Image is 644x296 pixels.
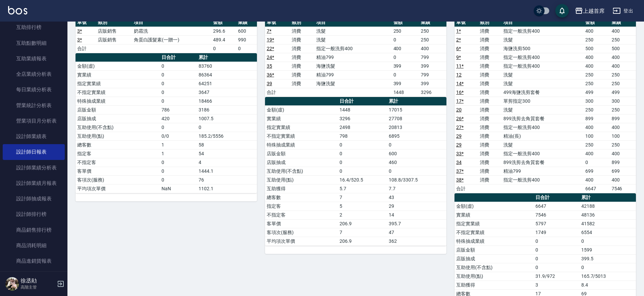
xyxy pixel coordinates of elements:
[502,35,584,44] td: 洗髮
[21,284,55,290] p: 高階主管
[455,18,636,193] table: a dense table
[387,114,446,123] td: 27708
[236,27,257,35] td: 600
[265,88,290,97] td: 合計
[572,4,607,18] button: 上越首席
[197,149,257,158] td: 54
[197,62,257,70] td: 83760
[610,88,636,97] td: 499
[197,88,257,97] td: 3647
[236,35,257,44] td: 990
[502,123,584,132] td: 指定一般洗剪400
[580,210,636,219] td: 48136
[197,140,257,149] td: 58
[236,18,257,27] th: 業績
[76,44,96,53] td: 合計
[76,132,160,140] td: 互助使用(點)
[211,27,236,35] td: 296.6
[3,51,65,66] a: 互助業績報表
[338,210,387,219] td: 2
[392,53,419,62] td: 0
[455,202,534,210] td: 金額(虛)
[3,191,65,206] a: 設計師抽成報表
[610,62,636,70] td: 400
[534,254,579,263] td: 0
[265,158,338,167] td: 店販抽成
[315,35,391,44] td: 洗髮
[3,82,65,97] a: 每日業績分析表
[610,114,636,123] td: 899
[338,184,387,193] td: 5.7
[534,219,579,228] td: 5797
[160,105,197,114] td: 786
[387,193,446,202] td: 43
[478,114,502,123] td: 消費
[197,97,257,105] td: 18466
[392,88,419,97] td: 1448
[197,184,257,193] td: 1102.1
[419,35,446,44] td: 250
[584,132,610,140] td: 100
[392,27,419,35] td: 250
[265,193,338,202] td: 總客數
[338,140,387,149] td: 0
[160,167,197,175] td: 0
[76,18,96,27] th: 單號
[265,228,338,237] td: 客項次(服務)
[96,27,132,35] td: 店販銷售
[160,97,197,105] td: 0
[265,114,338,123] td: 實業績
[455,263,534,272] td: 互助使用(不含點)
[132,35,211,44] td: 角蛋白護髮素(一贈一)
[583,7,605,15] div: 上越首席
[584,184,610,193] td: 6647
[419,62,446,70] td: 399
[387,132,446,140] td: 6895
[584,35,610,44] td: 250
[76,175,160,184] td: 客項次(服務)
[610,158,636,167] td: 899
[478,53,502,62] td: 消費
[610,35,636,44] td: 250
[160,62,197,70] td: 0
[456,107,462,112] a: 20
[502,114,584,123] td: 899洗剪去角質套餐
[455,210,534,219] td: 實業績
[502,105,584,114] td: 洗髮
[387,202,446,210] td: 29
[387,97,446,106] th: 累計
[265,167,338,175] td: 互助使用(不含點)
[392,18,419,27] th: 金額
[265,237,338,245] td: 平均項次單價
[584,123,610,132] td: 400
[160,175,197,184] td: 0
[387,158,446,167] td: 460
[455,219,534,228] td: 指定實業績
[265,184,338,193] td: 互助獲得
[392,62,419,70] td: 399
[76,149,160,158] td: 指定客
[5,277,19,291] img: Person
[580,245,636,254] td: 1599
[265,210,338,219] td: 不指定客
[265,18,290,27] th: 單號
[580,237,636,245] td: 0
[580,228,636,237] td: 6554
[338,237,387,245] td: 206.9
[160,88,197,97] td: 0
[478,44,502,53] td: 消費
[160,158,197,167] td: 0
[584,114,610,123] td: 899
[502,167,584,175] td: 精油799
[3,222,65,238] a: 商品銷售排行榜
[580,202,636,210] td: 42188
[392,70,419,79] td: 0
[610,53,636,62] td: 400
[610,140,636,149] td: 250
[502,53,584,62] td: 指定一般洗剪400
[478,27,502,35] td: 消費
[478,35,502,44] td: 消費
[456,72,462,77] a: 12
[502,88,584,97] td: 499海鹽洗剪套餐
[610,123,636,132] td: 400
